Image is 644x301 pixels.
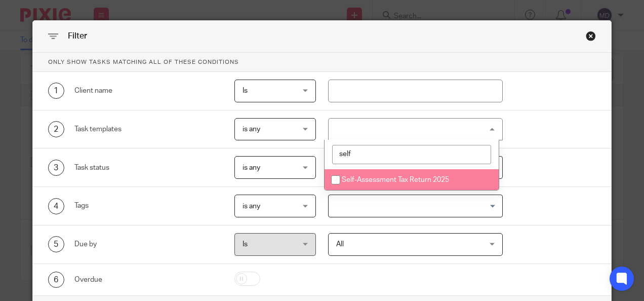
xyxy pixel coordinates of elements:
span: All [336,241,344,248]
span: Filter [68,32,87,40]
div: 6 [48,272,64,288]
span: Self-Assessment Tax Return 2025 [342,176,449,183]
span: is any [243,203,260,210]
div: Due by [74,239,223,249]
div: 5 [48,236,64,252]
div: Task status [74,163,223,173]
p: Only show tasks matching all of these conditions [33,53,612,72]
div: Overdue [74,275,223,285]
span: is any [243,126,260,133]
span: is any [243,164,260,171]
input: Search for option [330,197,497,215]
div: 3 [48,160,64,176]
div: Close this dialog window [586,31,596,41]
input: Search options... [332,145,491,164]
div: 4 [48,198,64,214]
div: Search for option [328,195,503,217]
span: Is [243,241,248,248]
div: Tags [74,201,223,211]
div: 1 [48,83,64,99]
div: 2 [48,121,64,137]
span: Is [243,87,248,94]
div: Client name [74,86,223,96]
div: Task templates [74,124,223,134]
